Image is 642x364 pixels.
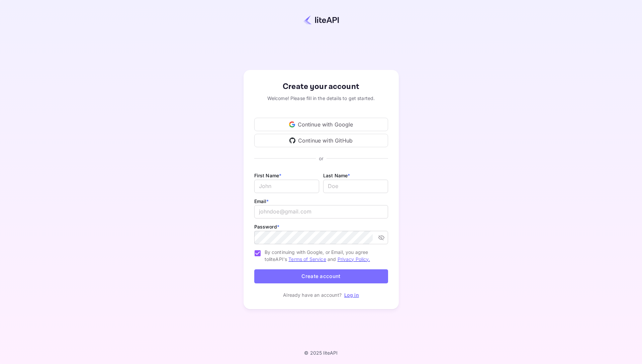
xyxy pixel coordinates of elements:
[375,232,387,244] button: toggle password visibility
[303,15,339,25] img: liteapi
[254,134,388,147] div: Continue with GitHub
[338,256,370,262] a: Privacy Policy.
[254,224,279,230] label: Password
[254,81,388,93] div: Create your account
[323,173,350,178] label: Last Name
[288,256,326,262] a: Terms of Service
[283,291,342,298] p: Already have an account?
[254,173,282,178] label: First Name
[254,205,388,218] input: johndoe@gmail.com
[304,350,338,356] p: © 2025 liteAPI
[265,249,383,263] span: By continuing with Google, or Email, you agree to liteAPI's and
[254,118,388,131] div: Continue with Google
[344,292,359,298] a: Log in
[323,180,388,193] input: Doe
[254,198,269,204] label: Email
[254,269,388,284] button: Create account
[254,180,319,193] input: John
[254,95,388,102] div: Welcome! Please fill in the details to get started.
